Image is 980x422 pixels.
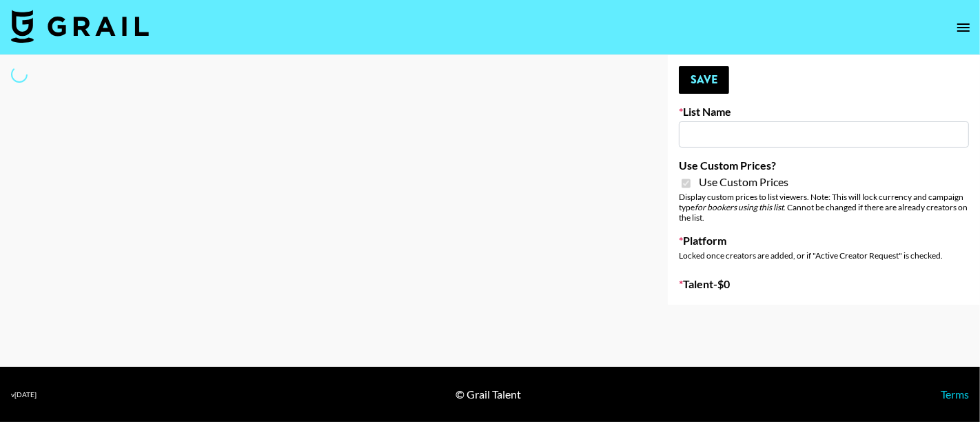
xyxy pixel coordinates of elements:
span: Use Custom Prices [699,175,788,189]
label: Platform [679,234,969,248]
label: Talent - $ 0 [679,277,969,291]
button: Save [679,66,729,94]
button: open drawer [950,14,977,41]
div: © Grail Talent [456,388,522,401]
div: Locked once creators are added, or if "Active Creator Request" is checked. [679,250,969,261]
div: v [DATE] [11,390,37,399]
label: Use Custom Prices? [679,159,969,172]
img: Grail Talent [11,10,149,43]
em: for bookers using this list [695,202,784,212]
div: Display custom prices to list viewers. Note: This will lock currency and campaign type . Cannot b... [679,192,969,223]
a: Terms [941,388,969,401]
label: List Name [679,105,969,119]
